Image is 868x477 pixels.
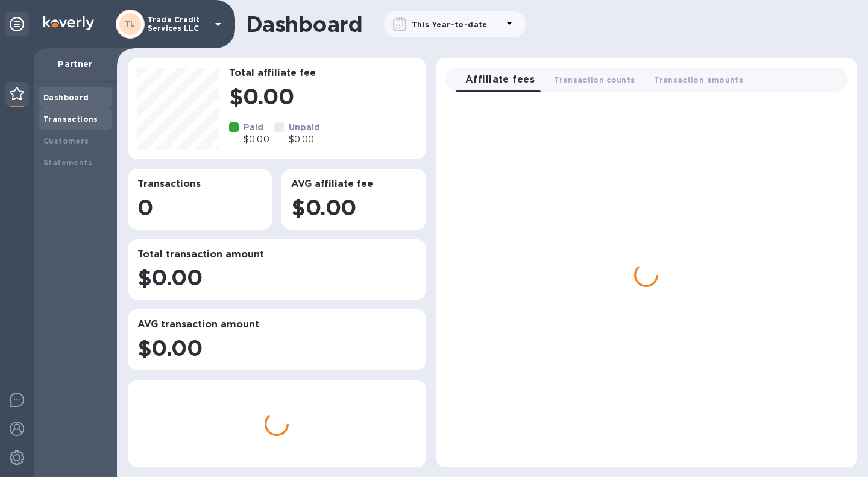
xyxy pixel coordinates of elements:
[137,195,262,220] h1: 0
[43,93,89,102] b: Dashboard
[554,74,635,86] span: Transaction counts
[291,195,416,220] h1: $0.00
[289,133,321,146] p: $0.00
[5,12,29,36] div: Unpin categories
[465,71,535,88] span: Affiliate fees
[137,178,262,190] h3: Transactions
[244,121,269,133] p: Paid
[137,249,417,261] h3: Total transaction amount
[43,16,94,30] img: Logo
[43,58,107,70] p: Partner
[289,121,321,133] p: Unpaid
[244,133,269,146] p: $0.00
[43,136,89,145] b: Customers
[137,319,417,330] h3: AVG transaction amount
[10,87,24,100] img: Partner
[43,158,92,167] b: Statements
[229,84,417,109] h1: $0.00
[246,11,362,37] h1: Dashboard
[148,16,208,33] p: Trade Credit Services LLC
[412,20,488,29] b: This Year-to-date
[291,178,416,190] h3: AVG affiliate fee
[43,115,98,124] b: Transactions
[125,19,136,28] b: TL
[654,74,743,86] span: Transaction amounts
[137,335,417,361] h1: $0.00
[137,265,417,290] h1: $0.00
[229,68,417,79] h3: Total affiliate fee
